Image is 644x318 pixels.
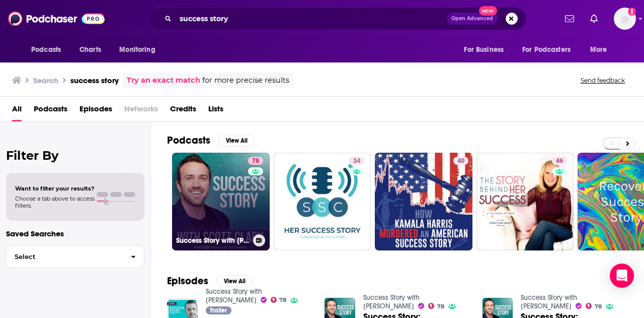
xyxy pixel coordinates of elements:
span: Podcasts [31,43,61,57]
span: 34 [353,156,360,166]
span: Open Advanced [451,16,493,21]
span: 46 [556,156,563,166]
a: PodcastsView All [167,134,255,147]
a: 46 [476,153,574,250]
a: 78Success Story with [PERSON_NAME] [172,153,270,250]
a: 78 [428,303,444,309]
a: 34 [274,153,371,250]
a: Podcasts [34,101,67,121]
span: Select [7,253,123,260]
span: 78 [279,298,286,302]
span: Charts [79,43,101,57]
img: User Profile [614,8,636,30]
h2: Filter By [6,148,144,163]
span: For Business [464,43,504,57]
button: open menu [457,40,516,59]
button: Send feedback [578,76,628,85]
a: EpisodesView All [167,275,253,287]
span: Choose a tab above to access filters. [15,195,95,209]
a: 46 [552,157,567,165]
button: open menu [516,40,585,59]
span: For Podcasters [522,43,571,57]
span: Networks [124,101,158,121]
button: open menu [24,40,74,59]
span: Monitoring [119,43,155,57]
a: Success Story with Scott D. Clary [521,293,577,310]
a: 78 [586,303,602,309]
h3: Success Story with [PERSON_NAME] [176,236,249,245]
a: Credits [170,101,196,121]
span: New [479,6,497,16]
div: Search podcasts, credits, & more... [148,7,526,30]
button: View All [216,275,253,287]
span: Logged in as SarahCBreivogel [614,8,636,30]
a: 78 [271,297,287,303]
a: 40 [375,153,472,250]
button: View All [218,135,255,147]
div: Open Intercom Messenger [610,264,634,288]
button: Open AdvancedNew [447,13,498,25]
span: Trailer [210,307,227,313]
a: Try an exact match [127,75,200,86]
a: Lists [208,101,223,121]
span: 78 [595,304,602,309]
a: 78 [248,157,263,165]
span: More [590,43,607,57]
a: 40 [453,157,468,165]
a: Success Story with Scott D. Clary [206,287,262,304]
a: All [12,101,22,121]
button: open menu [583,40,620,59]
a: Episodes [79,101,112,121]
h2: Episodes [167,275,208,287]
button: Select [6,245,144,268]
h3: Search [33,76,58,85]
span: 40 [457,156,464,166]
a: Success Story with Scott D. Clary [363,293,420,310]
span: 78 [437,304,444,309]
h2: Podcasts [167,134,210,147]
span: 78 [252,156,259,166]
a: Show notifications dropdown [586,10,602,27]
a: Charts [73,40,107,59]
h3: success story [70,76,119,85]
a: Show notifications dropdown [561,10,578,27]
svg: Add a profile image [628,8,636,16]
input: Search podcasts, credits, & more... [176,11,447,27]
button: Show profile menu [614,8,636,30]
img: Podchaser - Follow, Share and Rate Podcasts [8,9,105,28]
button: open menu [112,40,168,59]
a: 34 [349,157,364,165]
p: Saved Searches [6,229,144,238]
span: for more precise results [202,75,289,86]
span: Want to filter your results? [15,185,95,192]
